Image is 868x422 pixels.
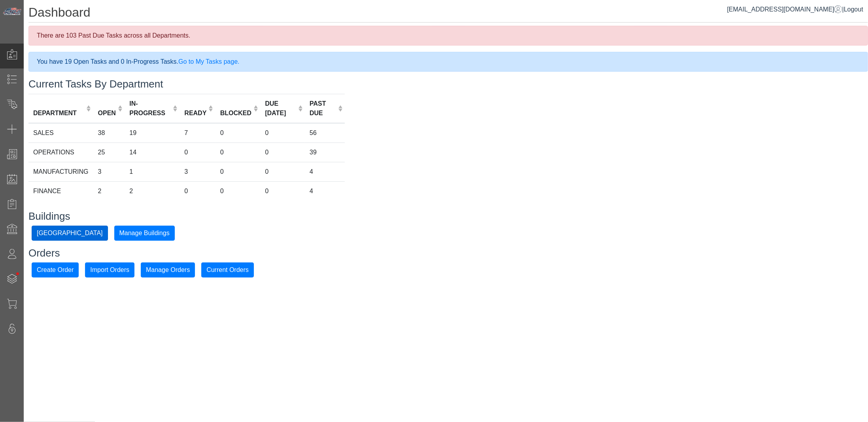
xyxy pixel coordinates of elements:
[180,143,215,162] td: 0
[305,181,345,201] td: 4
[220,108,252,118] div: BLOCKED
[28,181,93,201] td: FINANCE
[125,123,180,143] td: 19
[260,123,305,143] td: 0
[28,5,868,23] h1: Dashboard
[28,143,93,162] td: OPERATIONS
[310,99,336,118] div: PAST DUE
[125,181,180,201] td: 2
[85,266,134,273] a: Import Orders
[28,78,868,90] h3: Current Tasks By Department
[260,143,305,162] td: 0
[180,181,215,201] td: 0
[28,123,93,143] td: SALES
[305,162,345,181] td: 4
[216,143,261,162] td: 0
[129,99,171,118] div: IN-PROGRESS
[178,58,239,65] a: Go to My Tasks page.
[32,226,108,241] button: [GEOGRAPHIC_DATA]
[201,262,254,278] button: Current Orders
[28,162,93,181] td: MANUFACTURING
[844,6,863,13] span: Logout
[28,247,868,259] h3: Orders
[32,266,79,273] a: Create Order
[216,123,261,143] td: 0
[184,108,206,118] div: READY
[305,143,345,162] td: 39
[180,123,215,143] td: 7
[305,123,345,143] td: 56
[727,5,863,14] div: |
[8,261,28,287] span: •
[125,143,180,162] td: 14
[32,262,79,278] button: Create Order
[727,6,842,13] a: [EMAIL_ADDRESS][DOMAIN_NAME]
[85,262,134,278] button: Import Orders
[28,210,868,222] h3: Buildings
[93,123,125,143] td: 38
[265,99,296,118] div: DUE [DATE]
[180,162,215,181] td: 3
[93,162,125,181] td: 3
[260,162,305,181] td: 0
[260,181,305,201] td: 0
[114,226,175,241] button: Manage Buildings
[141,266,195,273] a: Manage Orders
[201,266,254,273] a: Current Orders
[28,26,868,46] div: There are 103 Past Due Tasks across all Departments.
[2,7,22,16] img: Metals Direct Inc Logo
[114,229,175,236] a: Manage Buildings
[93,143,125,162] td: 25
[32,229,108,236] a: [GEOGRAPHIC_DATA]
[93,181,125,201] td: 2
[216,162,261,181] td: 0
[141,262,195,278] button: Manage Orders
[28,52,868,72] div: You have 19 Open Tasks and 0 In-Progress Tasks.
[98,108,116,118] div: OPEN
[216,181,261,201] td: 0
[125,162,180,181] td: 1
[33,108,84,118] div: DEPARTMENT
